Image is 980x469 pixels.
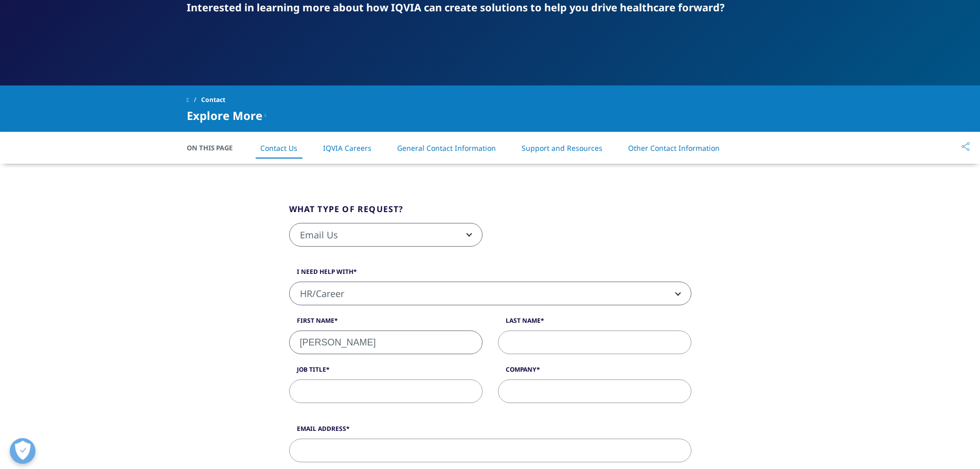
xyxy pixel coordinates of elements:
[498,316,691,331] label: Last Name
[397,143,496,153] a: General Contact Information
[289,223,483,247] span: Email Us
[290,282,691,306] span: HR/Career
[187,1,794,15] div: Interested in learning more about how IQVIA can create solutions to help you drive healthcare for...
[498,365,691,379] label: Company
[522,143,602,153] a: Support and Resources
[289,203,404,223] legend: What type of request?
[290,223,482,247] span: Email Us
[289,316,483,331] label: First Name
[187,143,243,153] span: On This Page
[323,143,371,153] a: IQVIA Careers
[628,143,720,153] a: Other Contact Information
[201,91,225,109] span: Contact
[289,424,691,439] label: Email Address
[289,267,691,282] label: I need help with
[289,282,691,305] span: HR/Career
[289,365,483,379] label: Job Title
[260,143,297,153] a: Contact Us
[10,438,35,464] button: Open Preferences
[187,109,262,121] span: Explore More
